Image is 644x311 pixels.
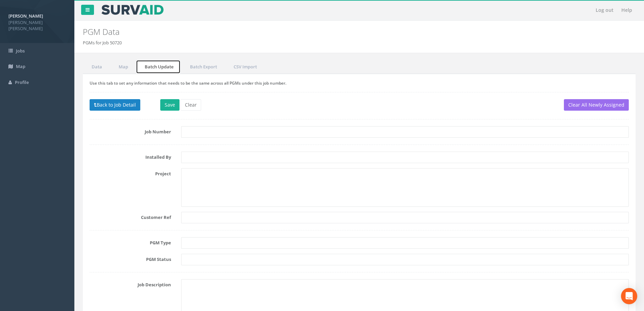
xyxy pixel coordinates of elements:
[136,60,181,74] a: Batch Update
[85,279,176,288] label: Job Description
[15,79,29,85] span: Profile
[16,48,25,54] span: Jobs
[85,168,176,177] label: Project
[8,19,66,32] span: [PERSON_NAME] [PERSON_NAME]
[83,60,109,74] a: Data
[85,212,176,221] label: Customer Ref
[8,13,43,19] strong: [PERSON_NAME]
[85,237,176,246] label: PGM Type
[90,99,140,111] button: Back to Job Detail
[621,288,637,304] div: Open Intercom Messenger
[83,40,122,46] li: PGMs for Job 50720
[85,152,176,160] label: Installed By
[181,99,201,111] button: Clear
[85,126,176,135] label: Job Number
[110,60,135,74] a: Map
[225,60,264,74] a: CSV Import
[160,99,180,111] button: Save
[85,254,176,263] label: PGM Status
[90,81,629,85] h5: Use this tab to set any information that needs to be the same across all PGMs under this job number.
[83,27,542,36] h2: PGM Data
[181,60,224,74] a: Batch Export
[16,63,25,69] span: Map
[8,11,66,32] a: [PERSON_NAME] [PERSON_NAME] [PERSON_NAME]
[564,99,629,111] button: Clear All Newly Assigned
